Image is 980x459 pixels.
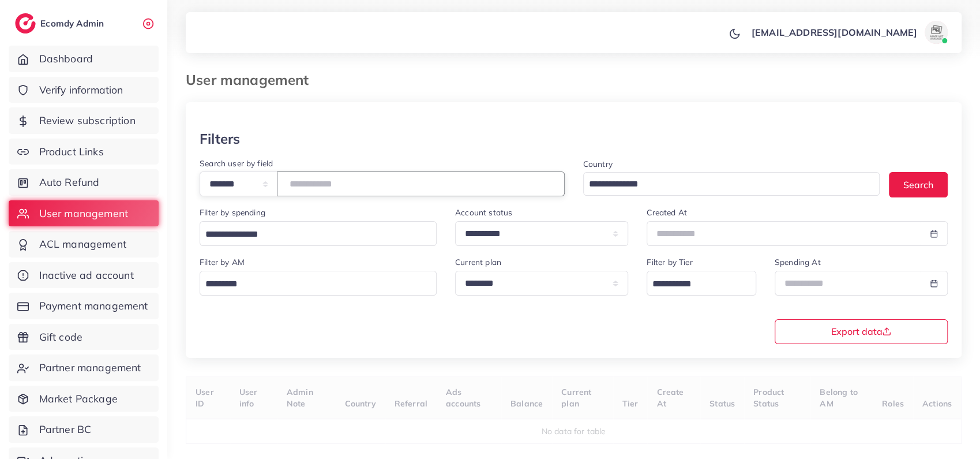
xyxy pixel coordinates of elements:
h2: Ecomdy Admin [40,18,107,29]
span: Review subscription [39,113,136,128]
h3: Filters [200,130,240,147]
button: Export data [775,319,948,344]
a: Dashboard [9,46,159,72]
div: Search for option [583,172,880,196]
span: Inactive ad account [39,268,134,283]
span: User management [39,206,128,221]
span: Partner BC [39,422,92,437]
a: [EMAIL_ADDRESS][DOMAIN_NAME]avatar [745,21,952,44]
span: Payment management [39,298,148,314]
label: Filter by AM [200,256,245,268]
h3: User management [186,72,318,88]
label: Account status [455,207,512,218]
label: Created At [647,207,687,218]
a: Review subscription [9,107,159,134]
div: Search for option [200,221,437,246]
a: Market Package [9,386,159,412]
span: Auto Refund [39,175,100,190]
a: logoEcomdy Admin [15,13,107,33]
input: Search for option [585,176,865,193]
input: Search for option [648,275,741,293]
p: [EMAIL_ADDRESS][DOMAIN_NAME] [752,25,917,39]
a: Partner BC [9,416,159,443]
span: ACL management [39,237,126,252]
label: Filter by Tier [647,256,692,268]
a: ACL management [9,231,159,258]
a: Partner management [9,354,159,381]
span: Export data [831,327,891,336]
span: Product Links [39,144,104,159]
a: Product Links [9,139,159,165]
div: Search for option [200,271,437,296]
button: Search [889,172,948,197]
label: Search user by field [200,158,273,169]
a: Gift code [9,324,159,350]
label: Spending At [775,256,821,268]
div: Search for option [647,271,756,296]
span: Gift code [39,330,82,345]
span: Market Package [39,391,118,406]
label: Current plan [455,256,501,268]
a: Auto Refund [9,169,159,196]
span: Partner management [39,360,141,375]
input: Search for option [201,226,422,244]
input: Search for option [201,275,422,293]
a: Inactive ad account [9,262,159,289]
img: logo [15,13,36,33]
span: Dashboard [39,51,93,66]
a: User management [9,200,159,227]
a: Verify information [9,77,159,103]
span: Verify information [39,83,123,98]
a: Payment management [9,293,159,319]
label: Filter by spending [200,207,265,218]
label: Country [583,158,613,170]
